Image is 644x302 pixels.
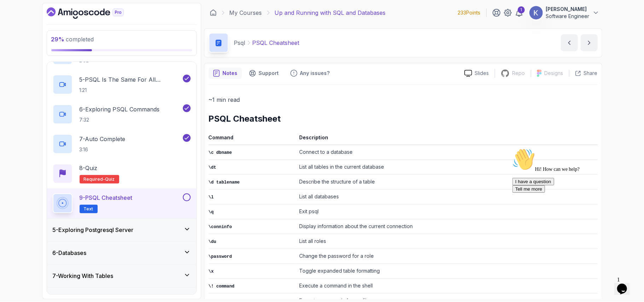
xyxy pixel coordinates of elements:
a: Dashboard [47,7,140,19]
button: 5-Exploring Postgresql Server [47,219,196,241]
code: \du [209,239,216,244]
p: Software Engineer [546,13,590,20]
h3: 6 - Databases [53,249,87,257]
code: \d tablename [209,180,240,185]
code: \conninfo [209,225,232,230]
p: Psql [234,39,245,47]
p: Designs [545,70,563,77]
a: My Courses [230,8,262,17]
td: Describe the structure of a table [296,175,597,190]
td: Execute a command in the shell [296,279,597,294]
p: 6 - Exploring PSQL Commands [80,105,160,114]
p: 1:21 [80,87,181,94]
h2: PSQL Cheatsheet [209,113,598,124]
code: \q [209,210,214,215]
span: quiz [105,176,115,182]
p: 5 - PSQL Is The Same For All Operating Systems [80,75,181,84]
div: 👋Hi! How can we help?I have a questionTell me more [3,3,130,47]
p: 8 - Quiz [80,164,98,172]
p: 233 Points [458,9,481,16]
code: \x [209,269,214,274]
code: \dt [209,165,216,170]
p: Support [259,70,279,77]
th: Command [209,133,297,145]
h3: 5 - Exploring Postgresql Server [53,226,134,234]
button: 9-PSQL CheatsheetText [53,193,191,213]
a: 1 [515,8,523,17]
button: previous content [561,34,578,51]
button: Feedback button [286,68,334,79]
img: user profile image [529,6,543,19]
td: List all tables in the current database [296,160,597,175]
span: Required- [84,176,105,182]
td: List all roles [296,234,597,249]
button: Tell me more [3,40,35,47]
td: Display information about the current connection [296,219,597,234]
p: Up and Running with SQL and Databases [275,8,386,17]
div: 1 [518,6,525,13]
button: 6-Exploring PSQL Commands7:32 [53,104,191,124]
button: notes button [209,68,242,79]
p: ~1 min read [209,95,598,105]
button: user profile image[PERSON_NAME]Software Engineer [529,6,599,20]
span: 29 % [51,36,65,43]
td: Toggle expanded table formatting [296,264,597,279]
button: next content [581,34,598,51]
iframe: chat widget [510,145,637,270]
code: \password [209,254,232,259]
h3: 7 - Working With Tables [53,272,114,280]
a: Slides [459,70,495,77]
p: Notes [223,70,238,77]
button: 7-Working With Tables [47,265,196,287]
button: 6-Databases [47,242,196,264]
span: Text [84,206,93,212]
code: \c dbname [209,150,232,155]
td: Exit psql [296,204,597,219]
p: Repo [512,70,525,77]
p: Any issues? [300,70,330,77]
a: Dashboard [210,9,217,16]
button: 5-PSQL Is The Same For All Operating Systems1:21 [53,75,191,94]
p: Share [584,70,598,77]
button: I have a question [3,33,45,40]
p: 9 - PSQL Cheatsheet [80,193,133,202]
p: [PERSON_NAME] [546,6,590,13]
p: 3:16 [80,146,126,153]
button: 7-Auto Complete3:16 [53,134,191,154]
p: 7:32 [80,116,160,123]
code: \l [209,195,214,200]
td: Connect to a database [296,145,597,160]
td: Change the password for a role [296,249,597,264]
button: 8-QuizRequired-quiz [53,164,191,184]
img: :wave: [3,3,25,25]
iframe: chat widget [614,274,637,295]
p: 7 - Auto Complete [80,135,126,143]
span: Hi! How can we help? [3,21,70,27]
span: completed [51,36,94,43]
button: Support button [245,68,283,79]
button: Share [569,70,598,77]
p: PSQL Cheatsheet [253,39,300,47]
th: Description [296,133,597,145]
td: List all databases [296,190,597,204]
code: \! command [209,284,235,289]
p: Slides [475,70,489,77]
